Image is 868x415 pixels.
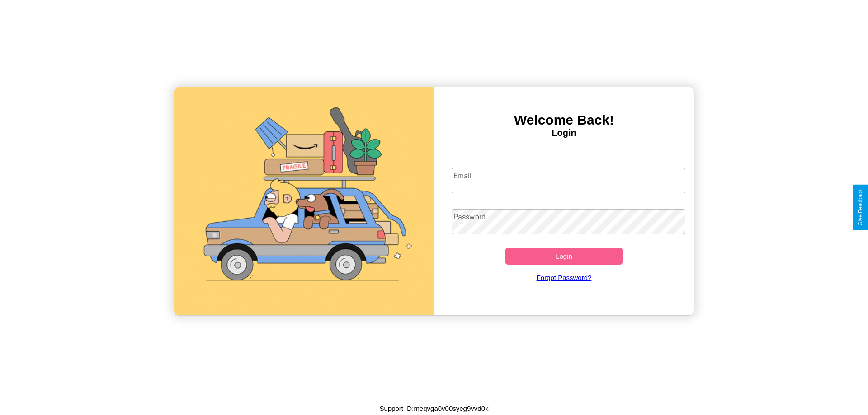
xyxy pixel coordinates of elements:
[857,189,863,226] div: Give Feedback
[174,87,434,315] img: gif
[380,402,489,415] p: Support ID: meqvga0v00syeg9vvd0k
[434,128,694,138] h4: Login
[505,248,623,265] button: Login
[434,112,694,128] h3: Welcome Back!
[447,265,681,290] a: Forgot Password?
